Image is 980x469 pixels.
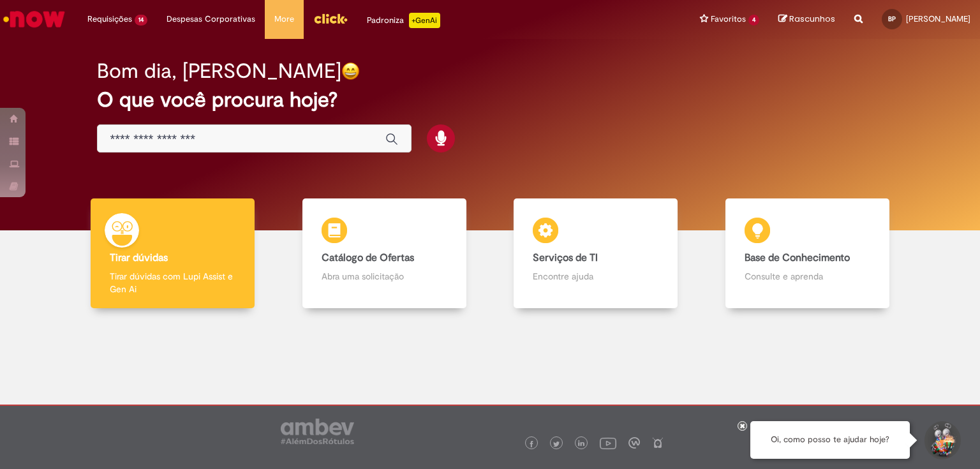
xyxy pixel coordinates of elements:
[750,421,910,459] div: Oi, como posso te ajudar hoje?
[409,13,440,28] p: +GenAi
[778,13,835,26] a: Rascunhos
[652,437,664,449] img: logo_footer_naosei.png
[711,13,746,26] span: Favoritos
[578,440,584,448] img: logo_footer_linkedin.png
[553,441,560,447] img: logo_footer_twitter.png
[490,198,702,309] a: Serviços de TI Encontre ajuda
[279,198,491,309] a: Catálogo de Ofertas Abra uma solicitação
[110,270,235,295] p: Tirar dúvidas com Lupi Assist e Gen Ai
[367,13,440,28] div: Padroniza
[748,15,759,26] span: 4
[745,251,850,264] b: Base de Conhecimento
[281,419,354,444] img: logo_footer_ambev_rotulo_gray.png
[906,13,970,24] span: [PERSON_NAME]
[528,441,535,447] img: logo_footer_facebook.png
[322,251,414,264] b: Catálogo de Ofertas
[341,62,360,80] img: happy-face.png
[322,270,447,283] p: Abra uma solicitação
[274,13,294,26] span: More
[600,435,616,451] img: logo_footer_youtube.png
[888,15,896,23] span: BP
[87,13,132,26] span: Requisições
[313,9,348,28] img: click_logo_yellow_360x200.png
[1,6,67,32] img: ServiceNow
[533,270,658,283] p: Encontre ajuda
[110,251,168,264] b: Tirar dúvidas
[67,198,279,309] a: Tirar dúvidas Tirar dúvidas com Lupi Assist e Gen Ai
[923,421,961,459] button: Iniciar Conversa de Suporte
[628,437,640,449] img: logo_footer_workplace.png
[789,13,835,25] span: Rascunhos
[745,270,870,283] p: Consulte e aprenda
[97,89,884,111] h2: O que você procura hoje?
[135,15,147,26] span: 14
[533,251,598,264] b: Serviços de TI
[702,198,914,309] a: Base de Conhecimento Consulte e aprenda
[97,60,341,82] h2: Bom dia, [PERSON_NAME]
[167,13,255,26] span: Despesas Corporativas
